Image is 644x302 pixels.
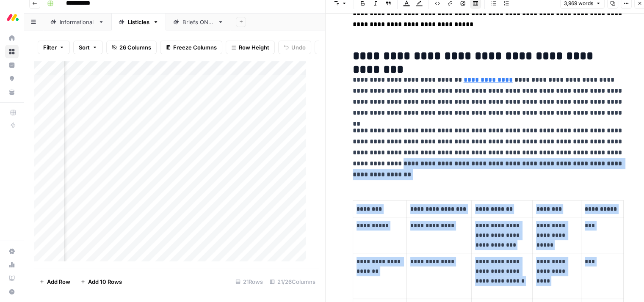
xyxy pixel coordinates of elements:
img: Monday.com Logo [5,10,20,25]
span: 26 Columns [119,43,151,52]
button: Row Height [226,41,275,54]
div: Listicles [128,18,149,26]
span: Freeze Columns [173,43,217,52]
a: Informational [43,14,111,30]
button: Workspace: Monday.com [5,7,19,28]
a: Listicles [111,14,166,30]
span: Sort [79,43,90,52]
button: Undo [278,41,311,54]
a: Your Data [5,85,19,99]
span: Add Row [47,277,70,286]
a: Settings [5,244,19,258]
div: Briefs ONLY [182,18,214,26]
div: Informational [60,18,95,26]
button: Add 10 Rows [75,275,127,288]
span: Add 10 Rows [88,277,122,286]
a: Opportunities [5,72,19,85]
a: Briefs ONLY [166,14,231,30]
a: Usage [5,258,19,272]
button: Help + Support [5,285,19,299]
a: Insights [5,58,19,72]
a: Browse [5,45,19,58]
span: Filter [43,43,57,52]
button: Filter [38,41,70,54]
button: 26 Columns [106,41,157,54]
a: Home [5,31,19,45]
span: Row Height [239,43,269,52]
span: Undo [291,43,306,52]
div: 21 Rows [232,275,266,288]
button: Add Row [34,275,75,288]
a: Learning Hub [5,272,19,285]
button: Sort [73,41,103,54]
button: Freeze Columns [160,41,222,54]
div: 21/26 Columns [266,275,319,288]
